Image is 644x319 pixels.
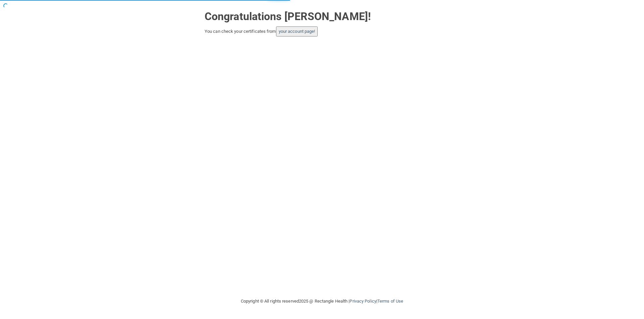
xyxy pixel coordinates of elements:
button: your account page! [276,26,318,36]
strong: Congratulations [PERSON_NAME]! [205,10,371,23]
div: Copyright © All rights reserved 2025 @ Rectangle Health | | [200,291,444,312]
div: You can check your certificates from [205,26,439,36]
a: your account page! [279,29,315,34]
a: Terms of Use [377,299,403,304]
a: Privacy Policy [350,299,376,304]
